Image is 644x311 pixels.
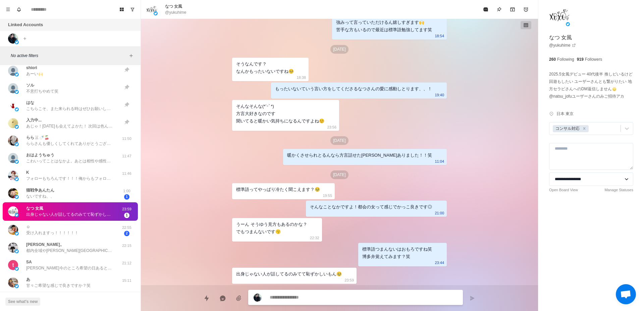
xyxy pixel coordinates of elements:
[26,169,29,175] p: K
[118,225,135,230] p: 22:55
[327,123,336,131] p: 23:56
[3,4,13,15] button: Menu
[553,125,581,132] div: コンサル対応
[549,70,633,100] p: 2025.5女風デビュー 40代後半 推しピいるけど回遊もしたい ユーザーさんとも繋がりたい 地方セラピさんへのDM返信しません🙂‍↕️ @natsu_jofuユーザーさんのみご招待アカ
[8,66,18,76] img: picture
[26,211,113,217] p: 出身じゃない人が話してるのみてて恥ずかしいもん🥹
[585,56,602,62] p: Followers
[15,177,19,181] img: picture
[26,106,113,112] p: こちらこそ、また来られる時はぜひお願いします😊
[26,187,54,193] p: 猫戦争あんたん
[118,260,135,266] p: 21:12
[275,85,432,93] div: もったいないていう言い方をしてくださるなつさんの愛に感動しとります、、！
[336,19,432,34] div: 強みって言っていただけるん嬉しすぎます🙌 苦手な方もいるので最近は標準語勉強してます笑
[344,276,354,284] p: 23:59
[8,188,18,198] img: picture
[604,187,633,193] a: Manage Statuses
[466,292,479,305] button: Send message
[435,91,444,99] p: 19:40
[8,136,18,146] img: picture
[26,100,34,106] p: はな
[26,158,113,164] p: こわいってことはなかよ。あとは相性や感性の合うキャストと巡り合えるかやなかろか◎
[118,243,135,249] p: 22:15
[26,65,37,71] p: shiori
[8,225,18,235] img: picture
[310,203,432,211] div: そんなことなかですよ！都会の女って感じでかっこ良きです◎
[8,21,43,28] p: Linked Accounts
[154,11,158,15] img: picture
[15,125,19,129] img: picture
[118,206,135,212] p: 23:59
[26,82,34,88] p: ソル
[26,276,30,282] p: あ
[21,35,29,43] button: Add account
[8,277,18,288] img: picture
[549,42,576,48] a: @yukuhime
[236,186,320,193] div: 標準語ってやっぱり冷たく聞こえます？🥹
[26,248,113,254] p: 都内全域や[PERSON_NAME][GEOGRAPHIC_DATA]までお呼びいただくことありますよ！[GEOGRAPHIC_DATA]全然大丈夫です！◎
[11,53,127,59] p: No active filters
[216,292,229,305] button: Reply with AI
[8,101,18,111] img: picture
[124,194,129,200] span: 1
[323,192,332,199] p: 19:55
[8,118,18,128] img: picture
[118,171,135,176] p: 11:46
[26,141,113,147] p: ららさんも優しくしてくれてありがとうございます🙌
[118,278,135,283] p: 15:11
[26,123,113,129] p: あじゃ！[DATE]も会えてよかた！ 次回は色んな場所と姿勢ね笑 また会いたい！
[330,170,348,179] p: [DATE]
[330,45,348,54] p: [DATE]
[26,135,49,141] p: らら🐰🍼🍒
[236,270,342,278] div: 出身じゃない人が話してるのみてて恥ずかしいもん🥹
[435,259,444,266] p: 23:44
[165,9,186,15] p: @yukuhime
[26,71,43,77] p: あーい🙌
[15,90,19,94] img: picture
[26,224,30,230] p: ☺︎
[5,298,40,306] button: See what's new
[8,260,18,270] img: picture
[8,34,18,44] img: picture
[124,231,129,236] span: 2
[26,205,43,211] p: なつ 女風
[8,83,18,93] img: picture
[118,153,135,159] p: 11:47
[581,125,588,132] div: Remove コンサル対応
[127,4,138,15] button: Show unread conversations
[15,107,19,111] img: picture
[236,60,294,75] div: そうなんです？ なんかもったいないですね🥺
[165,3,182,9] p: なつ 女風
[310,234,319,242] p: 22:32
[15,231,19,236] img: picture
[577,56,584,62] p: 919
[15,195,19,199] img: picture
[15,72,19,76] img: picture
[566,22,570,26] img: picture
[435,32,444,40] p: 18:54
[13,4,24,15] button: Notifications
[8,170,18,180] img: picture
[492,3,506,16] button: Pin
[549,5,569,25] img: picture
[200,292,213,305] button: Quick replies
[118,188,135,194] p: 1:00
[519,3,533,16] button: Add reminder
[15,213,19,217] img: picture
[26,242,64,248] p: [PERSON_NAME]。
[297,74,306,81] p: 18:38
[287,152,432,159] div: 暖かくさせられとるんなら方言話せた[PERSON_NAME]ありました！！笑
[118,136,135,142] p: 11:50
[549,34,572,42] p: なつ 女風
[26,88,58,94] p: 不意打ちやめて笑
[435,158,444,165] p: 11:04
[26,259,32,265] p: SA
[116,4,127,15] button: Board View
[435,209,444,217] p: 21:00
[127,52,135,60] button: Add filters
[479,3,492,16] button: Mark as read
[15,267,19,271] img: picture
[26,117,42,123] p: 入力中...
[8,206,18,216] img: picture
[15,284,19,288] img: picture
